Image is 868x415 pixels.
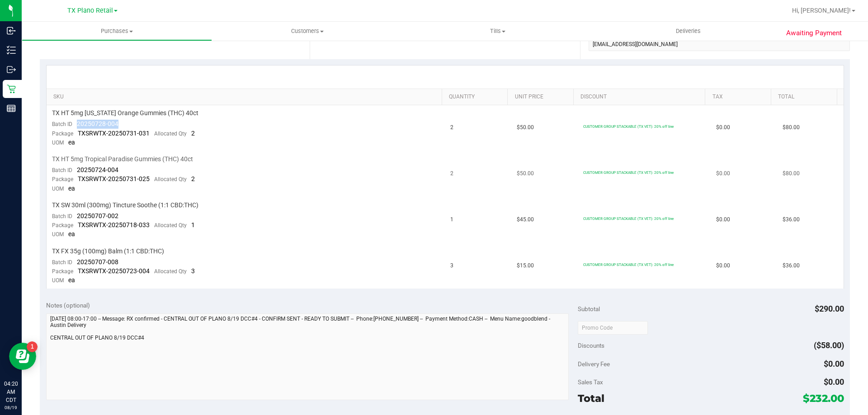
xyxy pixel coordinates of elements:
[22,22,212,41] a: Purchases
[52,277,64,284] span: UOM
[4,404,18,411] p: 08/19
[583,262,674,267] span: CUSTOMER GROUP STACKABLE (TX VET): 20% off line
[53,93,438,101] a: SKU
[77,258,118,266] span: 20250707-008
[450,261,453,270] span: 3
[578,360,610,368] span: Delivery Fee
[578,337,604,354] span: Discounts
[52,231,64,238] span: UOM
[783,169,800,178] span: $80.00
[7,46,16,55] inline-svg: Inventory
[52,140,64,146] span: UOM
[52,201,198,210] span: TX SW 30ml (300mg) Tincture Soothe (1:1 CBD:THC)
[517,169,534,178] span: $50.00
[583,124,674,129] span: CUSTOMER GROUP STACKABLE (TX VET): 20% off line
[449,93,504,101] a: Quantity
[578,392,604,405] span: Total
[154,222,187,228] span: Allocated Qty
[191,221,195,228] span: 1
[402,22,593,41] a: Tills
[154,268,187,275] span: Allocated Qty
[786,28,842,38] span: Awaiting Payment
[716,215,730,224] span: $0.00
[68,139,75,146] span: ea
[52,109,198,117] span: TX HT 5mg [US_STATE] Orange Gummies (THC) 40ct
[716,169,730,178] span: $0.00
[52,131,73,137] span: Package
[46,302,90,309] span: Notes (optional)
[52,268,73,275] span: Package
[593,22,783,41] a: Deliveries
[52,213,72,219] span: Batch ID
[783,261,800,270] span: $36.00
[7,104,16,113] inline-svg: Reports
[78,267,150,275] span: TXSRWTX-20250723-004
[578,305,600,312] span: Subtotal
[52,247,164,256] span: TX FX 35g (100mg) Balm (1:1 CBD:THC)
[154,176,187,182] span: Allocated Qty
[68,230,75,238] span: ea
[52,222,73,228] span: Package
[77,212,118,219] span: 20250707-002
[52,186,64,192] span: UOM
[664,27,713,35] span: Deliveries
[7,84,16,93] inline-svg: Retail
[450,123,453,132] span: 2
[814,340,844,350] span: ($58.00)
[712,93,768,101] a: Tax
[7,26,16,35] inline-svg: Inbound
[517,215,534,224] span: $45.00
[77,120,118,127] span: 20250728-004
[716,123,730,132] span: $0.00
[578,378,603,386] span: Sales Tax
[318,34,360,42] a: 20250818-001
[803,392,844,405] span: $232.00
[191,175,195,182] span: 2
[52,176,73,182] span: Package
[515,93,570,101] a: Unit Price
[517,261,534,270] span: $15.00
[52,121,72,127] span: Batch ID
[154,131,187,137] span: Allocated Qty
[67,7,113,14] span: TX Plano Retail
[22,27,212,35] span: Purchases
[583,216,674,221] span: CUSTOMER GROUP STACKABLE (TX VET): 20% off line
[212,22,402,41] a: Customers
[517,123,534,132] span: $50.00
[68,185,75,192] span: ea
[52,155,193,163] span: TX HT 5mg Tropical Paradise Gummies (THC) 40ct
[52,259,72,266] span: Batch ID
[7,65,16,74] inline-svg: Outbound
[578,321,648,335] input: Promo Code
[783,123,800,132] span: $80.00
[78,130,150,137] span: TXSRWTX-20250731-031
[450,215,453,224] span: 1
[580,93,702,101] a: Discount
[78,175,150,182] span: TXSRWTX-20250731-025
[450,169,453,178] span: 2
[403,27,592,35] span: Tills
[27,341,38,352] iframe: Resource center unread badge
[778,93,833,101] a: Total
[191,130,195,137] span: 2
[783,215,800,224] span: $36.00
[77,166,118,173] span: 20250724-004
[716,261,730,270] span: $0.00
[4,380,18,404] p: 04:20 AM CDT
[52,167,72,173] span: Batch ID
[792,7,851,14] span: Hi, [PERSON_NAME]!
[212,27,402,35] span: Customers
[191,267,195,275] span: 3
[9,343,36,370] iframe: Resource center
[824,377,844,387] span: $0.00
[583,170,674,175] span: CUSTOMER GROUP STACKABLE (TX VET): 20% off line
[824,359,844,368] span: $0.00
[78,221,150,228] span: TXSRWTX-20250718-033
[68,276,75,284] span: ea
[815,304,844,313] span: $290.00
